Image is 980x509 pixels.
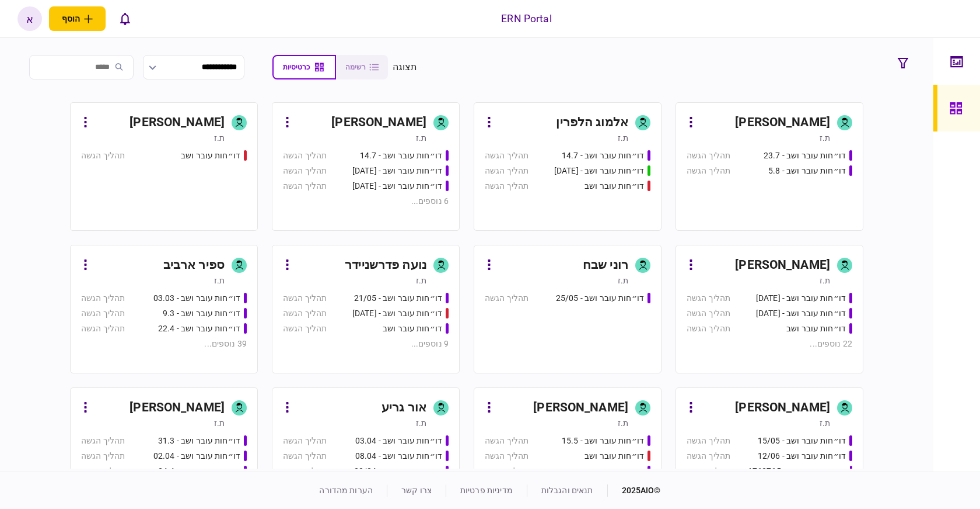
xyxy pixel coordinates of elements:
[768,165,846,177] div: דו״חות עובר ושב - 5.8
[381,399,426,417] div: אור גריע
[485,450,528,462] div: תהליך הגשה
[352,165,442,177] div: דו״חות עובר ושב - 23.7.25
[687,338,852,350] div: 22 נוספים ...
[474,245,661,373] a: רוני שבחת.זדו״חות עובר ושב - 25/05תהליך הגשה
[153,450,240,462] div: דו״חות עובר ושב - 02.04
[562,435,644,447] div: דו״חות עובר ושב - 15.5
[758,450,846,462] div: דו״חות עובר ושב - 12/06
[158,465,240,477] div: דו״חות עובר ושב - 24.4
[501,11,551,26] div: ERN Portal
[181,150,240,162] div: דו״חות עובר ושב
[618,132,628,144] div: ת.ז
[355,450,442,462] div: דו״חות עובר ושב - 08.04
[283,435,327,447] div: תהליך הגשה
[474,102,661,231] a: אלמוג הלפריןת.זדו״חות עובר ושב - 14.7תהליך הגשהדו״חות עובר ושב - 15.07.25תהליך הגשהדו״חות עובר וש...
[735,113,830,132] div: [PERSON_NAME]
[687,307,730,320] div: תהליך הגשה
[401,486,432,495] a: צרו קשר
[272,55,336,79] button: כרטיסיות
[485,435,528,447] div: תהליך הגשה
[283,307,327,320] div: תהליך הגשה
[485,165,528,177] div: תהליך הגשה
[687,292,730,304] div: תהליך הגשה
[17,6,42,31] button: א
[533,399,628,417] div: [PERSON_NAME]
[584,180,644,192] div: דו״חות עובר ושב
[820,132,830,144] div: ת.ז
[735,399,830,417] div: [PERSON_NAME]
[81,465,125,477] div: תהליך הגשה
[319,486,373,495] a: הערות מהדורה
[354,292,442,304] div: דו״חות עובר ושב - 21/05
[485,180,528,192] div: תהליך הגשה
[416,417,426,429] div: ת.ז
[383,323,442,335] div: דו״חות עובר ושב
[129,399,225,417] div: [PERSON_NAME]
[675,245,863,373] a: [PERSON_NAME]ת.זדו״חות עובר ושב - 25.06.25תהליך הגשהדו״חות עובר ושב - 26.06.25תהליך הגשהדו״חות עו...
[687,165,730,177] div: תהליך הגשה
[336,55,388,79] button: רשימה
[283,292,327,304] div: תהליך הגשה
[485,465,528,477] div: תהליך הגשה
[81,307,125,320] div: תהליך הגשה
[556,292,644,304] div: דו״חות עובר ושב - 25/05
[70,102,258,231] a: [PERSON_NAME]ת.זדו״חות עובר ושבתהליך הגשה
[735,256,830,275] div: [PERSON_NAME]
[283,180,327,192] div: תהליך הגשה
[756,292,846,304] div: דו״חות עובר ושב - 25.06.25
[607,484,661,497] div: © 2025 AIO
[49,6,106,31] button: פתח תפריט להוספת לקוח
[283,323,327,335] div: תהליך הגשה
[556,113,628,132] div: אלמוג הלפרין
[158,435,240,447] div: דו״חות עובר ושב - 31.3
[687,435,730,447] div: תהליך הגשה
[562,150,644,162] div: דו״חות עובר ושב - 14.7
[584,465,644,477] div: דו״חות עובר ושב
[81,450,125,462] div: תהליך הגשה
[687,450,730,462] div: תהליך הגשה
[393,60,418,74] div: תצוגה
[331,113,426,132] div: [PERSON_NAME]
[113,6,137,31] button: פתח רשימת התראות
[687,465,730,477] div: תהליך הגשה
[618,417,628,429] div: ת.ז
[283,63,310,71] span: כרטיסיות
[81,150,125,162] div: תהליך הגשה
[345,63,366,71] span: רשימה
[283,450,327,462] div: תהליך הגשה
[214,417,225,429] div: ת.ז
[345,256,426,275] div: נועה פדרשניידר
[742,465,846,477] div: דו״חות עובר ושב - 511763765 18/06
[485,292,528,304] div: תהליך הגשה
[583,256,628,275] div: רוני שבח
[163,256,225,275] div: ספיר ארביב
[758,435,846,447] div: דו״חות עובר ושב - 15/05
[81,338,247,350] div: 39 נוספים ...
[153,292,240,304] div: דו״חות עובר ושב - 03.03
[460,486,513,495] a: מדיניות פרטיות
[541,486,593,495] a: תנאים והגבלות
[485,150,528,162] div: תהליך הגשה
[554,165,644,177] div: דו״חות עובר ושב - 15.07.25
[355,435,442,447] div: דו״חות עובר ושב - 03.04
[283,195,449,207] div: 6 נוספים ...
[764,150,846,162] div: דו״חות עובר ושב - 23.7
[618,275,628,286] div: ת.ז
[584,450,644,462] div: דו״חות עובר ושב
[81,435,125,447] div: תהליך הגשה
[756,307,846,320] div: דו״חות עובר ושב - 26.06.25
[360,150,442,162] div: דו״חות עובר ושב - 14.7
[283,165,327,177] div: תהליך הגשה
[158,323,240,335] div: דו״חות עובר ושב - 22.4
[416,132,426,144] div: ת.ז
[786,323,846,335] div: דו״חות עובר ושב
[352,180,442,192] div: דו״חות עובר ושב - 24.7.25
[70,245,258,373] a: ספיר ארביבת.זדו״חות עובר ושב - 03.03תהליך הגשהדו״חות עובר ושב - 9.3תהליך הגשהדו״חות עובר ושב - 22...
[687,323,730,335] div: תהליך הגשה
[81,323,125,335] div: תהליך הגשה
[283,150,327,162] div: תהליך הגשה
[81,292,125,304] div: תהליך הגשה
[214,132,225,144] div: ת.ז
[272,102,460,231] a: [PERSON_NAME]ת.זדו״חות עובר ושב - 14.7תהליך הגשהדו״חות עובר ושב - 23.7.25תהליך הגשהדו״חות עובר וש...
